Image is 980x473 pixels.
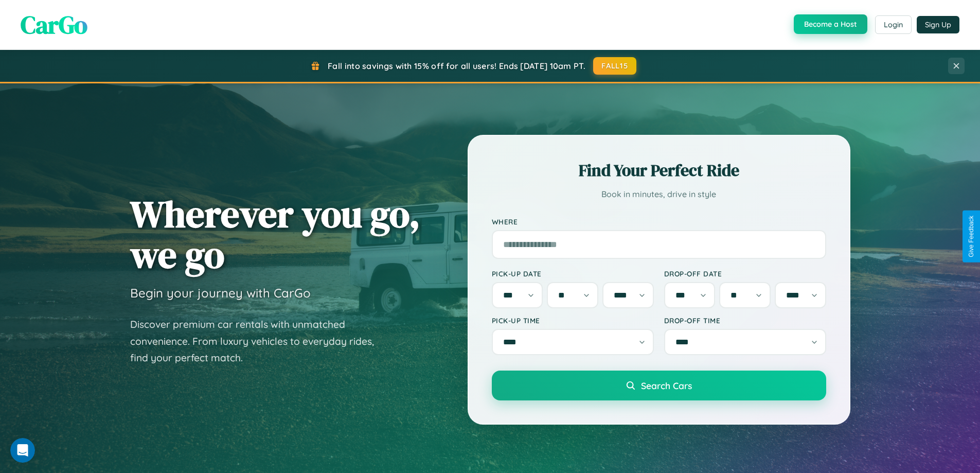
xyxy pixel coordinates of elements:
iframe: Intercom live chat [10,438,35,463]
button: Become a Host [794,14,867,34]
button: Sign Up [917,16,959,33]
span: Fall into savings with 15% off for all users! Ends [DATE] 10am PT. [328,61,585,71]
p: Discover premium car rentals with unmatched convenience. From luxury vehicles to everyday rides, ... [130,316,387,366]
h1: Wherever you go, we go [130,194,420,275]
div: Give Feedback [968,216,975,257]
label: Pick-up Date [492,269,654,278]
p: Book in minutes, drive in style [492,187,826,202]
span: Search Cars [641,380,692,391]
button: FALL15 [593,57,636,75]
label: Where [492,217,826,226]
button: Search Cars [492,371,826,400]
button: Login [875,15,912,34]
label: Drop-off Date [664,269,826,278]
label: Drop-off Time [664,316,826,325]
h2: Find Your Perfect Ride [492,159,826,182]
span: CarGo [21,8,87,42]
h3: Begin your journey with CarGo [130,285,311,301]
label: Pick-up Time [492,316,654,325]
